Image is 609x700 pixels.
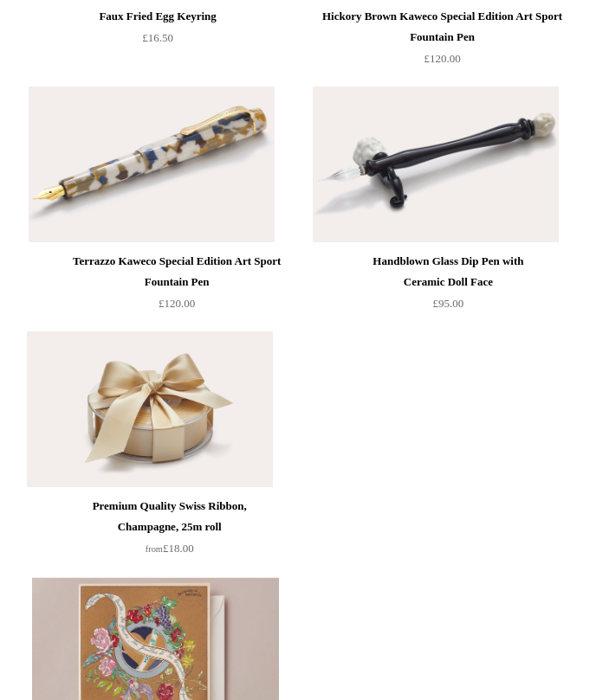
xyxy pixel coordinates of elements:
[142,31,173,44] span: £16.50
[159,297,195,310] span: £120.00
[146,542,194,555] span: £18.00
[146,544,163,554] span: from
[66,496,273,537] div: Premium Quality Swiss Ribbon, Champagne, 25m roll
[27,331,273,487] img: Premium Quality Swiss Ribbon, Champagne, 25m roll
[313,87,559,242] img: Handblown Glass Dip Pen with Ceramic Doll Face
[63,242,291,314] a: Terrazzo Kaweco Special Edition Art Sport Fountain Pen £120.00
[424,52,460,65] span: £120.00
[29,87,275,242] img: Terrazzo Kaweco Special Edition Art Sport Fountain Pen
[68,251,287,292] div: Terrazzo Kaweco Special Edition Art Sport Fountain Pen
[63,6,251,27] div: Faux Fried Egg Keyring
[63,87,309,242] a: Terrazzo Kaweco Special Edition Art Sport Fountain Pen Terrazzo Kaweco Special Edition Art Sport ...
[62,487,277,560] a: Premium Quality Swiss Ribbon, Champagne, 25m roll from£18.00
[347,242,548,314] a: Handblown Glass Dip Pen with Ceramic Doll Face £95.00
[352,251,544,292] div: Handblown Glass Dip Pen with Ceramic Doll Face
[320,6,564,48] div: Hickory Brown Kaweco Special Edition Art Sport Fountain Pen
[62,331,308,487] a: Premium Quality Swiss Ribbon, Champagne, 25m roll Premium Quality Swiss Ribbon, Champagne, 25m roll
[347,87,593,242] a: Handblown Glass Dip Pen with Ceramic Doll Face Handblown Glass Dip Pen with Ceramic Doll Face
[433,297,464,310] span: £95.00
